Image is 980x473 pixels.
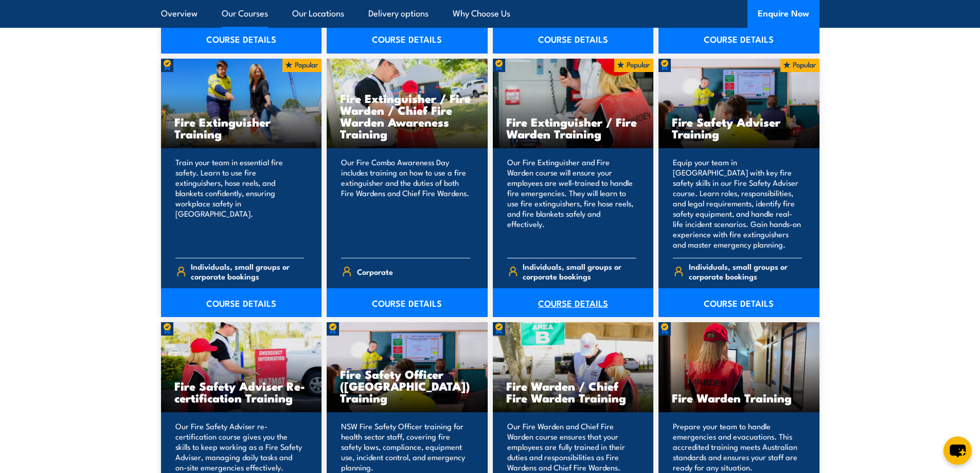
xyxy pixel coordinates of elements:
h3: Fire Warden / Chief Fire Warden Training [506,380,640,404]
h3: Fire Safety Adviser Training [672,116,806,139]
a: COURSE DETAILS [493,288,654,317]
h3: Fire Warden Training [672,392,806,404]
span: Individuals, small groups or corporate bookings [191,261,304,281]
a: COURSE DETAILS [493,25,654,54]
h3: Fire Safety Adviser Re-certification Training [174,380,309,404]
h3: Fire Extinguisher / Fire Warden Training [506,116,640,139]
a: COURSE DETAILS [327,288,488,317]
p: Equip your team in [GEOGRAPHIC_DATA] with key fire safety skills in our Fire Safety Adviser cours... [673,157,802,250]
span: Individuals, small groups or corporate bookings [689,261,802,281]
h3: Fire Safety Officer ([GEOGRAPHIC_DATA]) Training [340,368,474,404]
a: COURSE DETAILS [161,288,322,317]
h3: Fire Extinguisher Training [174,116,309,139]
p: Our Fire Combo Awareness Day includes training on how to use a fire extinguisher and the duties o... [341,157,470,250]
h3: Fire Extinguisher / Fire Warden / Chief Fire Warden Awareness Training [340,92,474,139]
a: COURSE DETAILS [327,25,488,54]
p: Train your team in essential fire safety. Learn to use fire extinguishers, hose reels, and blanke... [175,157,305,250]
a: COURSE DETAILS [658,25,819,54]
button: chat-button [943,436,972,465]
a: COURSE DETAILS [658,288,819,317]
p: Our Fire Extinguisher and Fire Warden course will ensure your employees are well-trained to handl... [507,157,636,250]
span: Individuals, small groups or corporate bookings [523,261,636,281]
span: Corporate [357,264,393,279]
a: COURSE DETAILS [161,25,322,54]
